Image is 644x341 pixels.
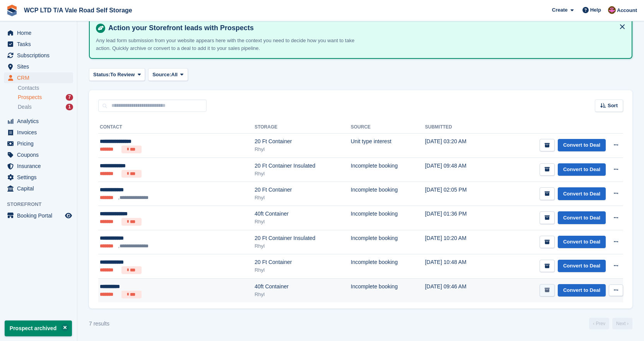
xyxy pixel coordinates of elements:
[255,162,351,170] div: 20 Ft Container Insulated
[255,218,351,226] div: Rhyl
[17,172,63,183] span: Settings
[255,146,351,153] div: Rhyl
[64,211,73,220] a: Preview store
[351,182,425,206] td: Incomplete booking
[17,72,63,83] span: CRM
[425,121,491,134] th: Submitted
[17,183,63,194] span: Capital
[6,5,18,16] img: stora-icon-8386f47178a22dfd0bd8f6a31ec36ba5ce8667c1dd55bd0f319d3a0aa187defe.svg
[105,24,625,33] h4: Action your Storefront leads with Prospects
[4,149,73,160] a: menu
[4,39,73,50] a: menu
[21,4,135,17] a: WCP LTD T/A Vale Road Self Storage
[617,7,637,14] span: Account
[4,183,73,194] a: menu
[351,206,425,230] td: Incomplete booking
[17,39,63,50] span: Tasks
[18,103,73,111] a: Deals 1
[351,134,425,158] td: Unit type interest
[89,320,109,328] div: 7 results
[255,234,351,242] div: 20 Ft Container Insulated
[558,187,606,200] a: Convert to Deal
[66,104,73,110] div: 1
[255,283,351,291] div: 40ft Container
[17,127,63,138] span: Invoices
[152,71,171,79] span: Source:
[255,170,351,178] div: Rhyl
[93,71,110,79] span: Status:
[17,149,63,160] span: Coupons
[552,6,567,14] span: Create
[612,318,632,329] a: Next
[255,194,351,202] div: Rhyl
[7,200,77,208] span: Storefront
[255,121,351,134] th: Storage
[425,230,491,254] td: [DATE] 10:20 AM
[255,258,351,266] div: 20 Ft Container
[255,266,351,274] div: Rhyl
[255,137,351,146] div: 20 Ft Container
[558,260,606,272] a: Convert to Deal
[4,50,73,61] a: menu
[425,134,491,158] td: [DATE] 03:20 AM
[66,94,73,101] div: 7
[4,116,73,127] a: menu
[425,206,491,230] td: [DATE] 01:36 PM
[425,278,491,302] td: [DATE] 09:46 AM
[4,138,73,149] a: menu
[17,210,63,221] span: Booking Portal
[98,121,255,134] th: Contact
[17,27,63,38] span: Home
[255,186,351,194] div: 20 Ft Container
[558,163,606,176] a: Convert to Deal
[171,71,178,79] span: All
[558,236,606,248] a: Convert to Deal
[18,94,42,101] span: Prospects
[17,116,63,127] span: Analytics
[425,182,491,206] td: [DATE] 02:05 PM
[96,37,367,52] p: Any lead form submission from your website appears here with the context you need to decide how y...
[18,84,73,92] a: Contacts
[17,161,63,171] span: Insurance
[558,284,606,297] a: Convert to Deal
[558,139,606,152] a: Convert to Deal
[110,71,135,79] span: To Review
[351,121,425,134] th: Source
[351,230,425,254] td: Incomplete booking
[4,210,73,221] a: menu
[425,158,491,182] td: [DATE] 09:48 AM
[351,254,425,279] td: Incomplete booking
[17,50,63,61] span: Subscriptions
[4,61,73,72] a: menu
[558,211,606,224] a: Convert to Deal
[4,27,73,38] a: menu
[351,158,425,182] td: Incomplete booking
[4,72,73,83] a: menu
[590,6,601,14] span: Help
[588,318,634,329] nav: Page
[17,61,63,72] span: Sites
[425,254,491,279] td: [DATE] 10:48 AM
[255,242,351,250] div: Rhyl
[18,93,73,101] a: Prospects 7
[17,138,63,149] span: Pricing
[89,68,145,81] button: Status: To Review
[4,127,73,138] a: menu
[608,102,618,110] span: Sort
[5,320,72,336] p: Prospect archived
[608,6,616,14] img: Mike Hughes
[589,318,609,329] a: Previous
[351,278,425,302] td: Incomplete booking
[4,161,73,171] a: menu
[255,210,351,218] div: 40ft Container
[255,291,351,298] div: Rhyl
[148,68,188,81] button: Source: All
[18,103,32,111] span: Deals
[4,172,73,183] a: menu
